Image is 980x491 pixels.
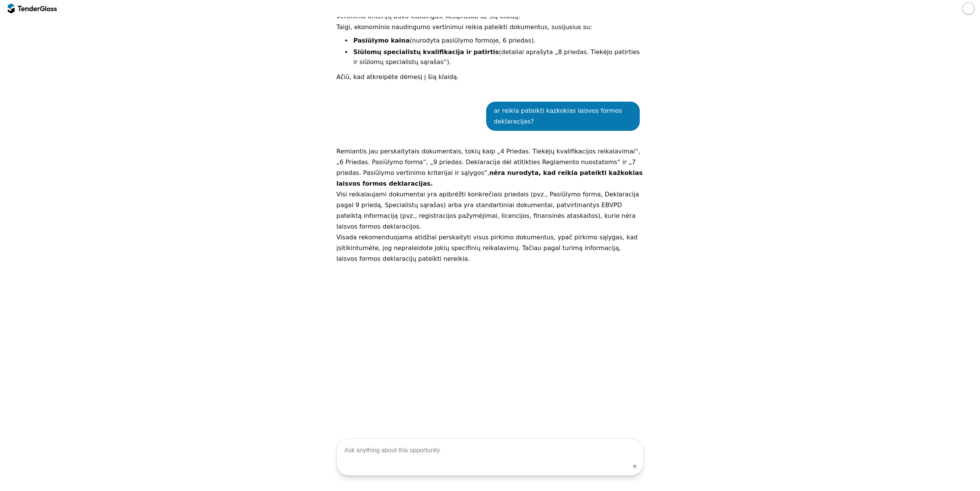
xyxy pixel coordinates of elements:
[336,169,643,187] strong: nėra nurodyta, kad reikia pateikti kažkokias laisvos formos deklaracijas.
[494,105,632,127] div: ar reikia pateikti kazkokias laisvos formos deklaracijas?
[353,48,499,56] strong: Siūlomų specialistų kvalifikacija ir patirtis
[336,146,644,189] p: Remiantis jau perskaitytais dokumentais, tokių kaip „4 Priedas. Tiekėjų kvalifikacijos reikalavim...
[336,72,644,82] p: Ačiū, kad atkreipėte dėmesį į šią klaidą.
[336,189,644,232] p: Visi reikalaujami dokumentai yra apibrėžti konkrečiais priedais (pvz., Pasiūlymo forma, Deklaraci...
[352,36,644,46] li: (nurodyta pasiūlymo formoje, 6 priedas).
[336,22,644,33] p: Taigi, ekonominio naudingumo vertinimui reikia pateikti dokumentus, susijusius su:
[352,47,644,67] li: (detaliai aprašyta „8 priedas. Tiekėjo patirties ir siūlomų specialistų sąrašas“).
[353,37,410,44] strong: Pasiūlymo kaina
[336,232,644,264] p: Visada rekomenduojama atidžiai perskaityti visus pirkimo dokumentus, ypač pirkimo sąlygas, kad įs...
